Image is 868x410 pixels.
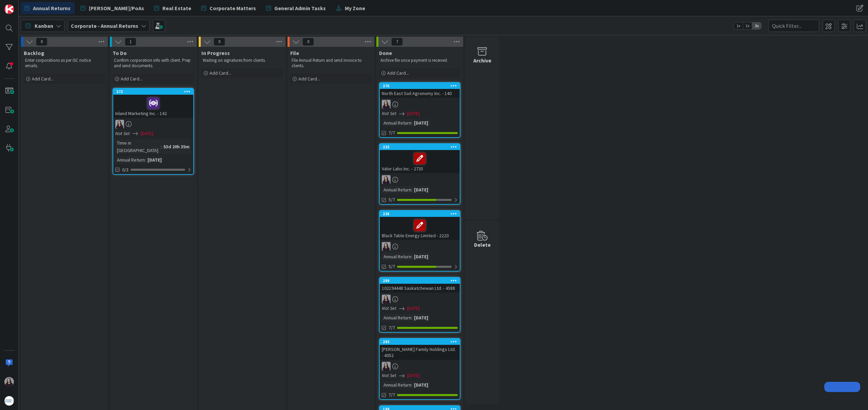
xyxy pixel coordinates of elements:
span: 7/7 [389,324,395,331]
div: 53d 20h 35m [162,143,191,150]
img: BC [382,100,391,109]
a: 276North East Soil Agronomy Inc. - 140BCNot Set[DATE]Annual Return:[DATE]7/7 [379,82,460,138]
div: Black Table Energy Limited - 2220 [380,217,460,240]
div: BC [380,175,460,184]
div: Annual Return [382,314,411,321]
div: 289102194448 Saskatchewan Ltd. - 4588 [380,278,460,293]
div: 232 [383,145,460,149]
div: 289 [383,278,460,283]
span: 7/7 [389,391,395,398]
img: BC [382,362,391,371]
span: : [411,119,412,127]
div: 272 [113,89,193,95]
span: 0 [214,38,225,46]
div: Annual Return [382,381,411,389]
div: Time in [GEOGRAPHIC_DATA] [115,139,161,154]
span: 2x [743,22,752,29]
div: [DATE] [412,253,430,260]
p: Enter corporations as per ISC notice emails. [25,58,104,69]
i: Not Set [382,110,396,116]
input: Quick Filter... [768,20,819,32]
a: Annual Returns [21,2,75,14]
span: : [411,381,412,389]
div: 276North East Soil Agronomy Inc. - 140 [380,83,460,98]
img: BC [382,242,391,251]
span: File [290,50,299,56]
span: Corporate Matters [210,4,256,12]
span: 0/3 [122,166,129,173]
div: Valor Labs Inc. - 2735 [380,150,460,173]
div: BC [380,242,460,251]
span: : [411,253,412,260]
span: 7 [391,38,403,46]
span: To Do [113,50,127,56]
a: 289102194448 Saskatchewan Ltd. - 4588BCNot Set[DATE]Annual Return:[DATE]7/7 [379,277,460,333]
span: Add Card... [32,76,54,82]
span: My Zone [345,4,365,12]
a: 272Inland Marketing Inc. - 142BCNot Set[DATE]Time in [GEOGRAPHIC_DATA]:53d 20h 35mAnnual Return:[... [113,88,194,175]
b: Corporate - Annual Returns [71,22,138,29]
span: 1x [734,22,743,29]
span: [DATE] [141,130,153,137]
span: : [411,314,412,321]
span: 0 [302,38,314,46]
div: 272Inland Marketing Inc. - 142 [113,89,193,118]
div: 283 [383,339,460,344]
div: BC [380,100,460,109]
div: [DATE] [412,381,430,389]
a: 283[PERSON_NAME] Family Holdings Ltd. - 4052BCNot Set[DATE]Annual Return:[DATE]7/7 [379,338,460,400]
a: 232Valor Labs Inc. - 2735BCAnnual Return:[DATE]5/7 [379,143,460,205]
div: Annual Return [382,119,411,127]
span: 0 [36,38,47,46]
div: BC [113,120,193,129]
img: BC [115,120,124,129]
p: Archive file once payment is received. [380,58,459,63]
img: avatar [4,396,14,406]
div: 238 [380,211,460,217]
i: Not Set [382,305,396,311]
span: In Progress [201,50,230,56]
div: Annual Return [382,186,411,193]
a: My Zone [332,2,369,14]
span: 5/7 [389,263,395,270]
img: BC [4,377,14,387]
div: 238 [383,211,460,216]
span: Real Estate [162,4,191,12]
div: 283 [380,339,460,345]
div: [DATE] [146,156,163,164]
span: 5/7 [389,196,395,203]
img: BC [382,295,391,303]
span: [DATE] [407,110,420,117]
div: North East Soil Agronomy Inc. - 140 [380,89,460,98]
span: : [161,143,162,150]
span: [DATE] [407,372,420,379]
span: 3x [752,22,761,29]
div: [DATE] [412,314,430,321]
span: Add Card... [121,76,142,82]
div: Annual Return [382,253,411,260]
div: 289 [380,278,460,284]
span: Backlog [24,50,44,56]
a: 238Black Table Energy Limited - 2220BCAnnual Return:[DATE]5/7 [379,210,460,272]
div: 276 [383,83,460,88]
div: 272 [116,89,193,94]
a: General Admin Tasks [262,2,330,14]
div: 283[PERSON_NAME] Family Holdings Ltd. - 4052 [380,339,460,360]
span: [PERSON_NAME]/PoAs [89,4,144,12]
span: General Admin Tasks [274,4,326,12]
a: Corporate Matters [197,2,260,14]
div: Inland Marketing Inc. - 142 [113,95,193,118]
img: BC [382,175,391,184]
div: [DATE] [412,186,430,193]
span: [DATE] [407,305,420,312]
div: 102194448 Saskatchewan Ltd. - 4588 [380,284,460,293]
span: Add Card... [210,70,231,76]
div: Archive [473,56,491,64]
p: Confirm corporation info with client. Prep and send documents. [114,58,193,69]
div: BC [380,295,460,303]
div: 232 [380,144,460,150]
p: Waiting on signatures from clients. [203,58,281,63]
span: Add Card... [298,76,320,82]
div: BC [380,362,460,371]
span: Done [379,50,392,56]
